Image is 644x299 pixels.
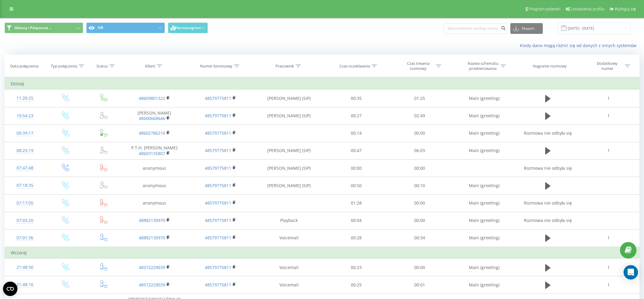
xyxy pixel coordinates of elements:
[254,212,325,229] td: Playback
[254,276,325,294] td: Voicemail
[529,7,560,11] span: Program poleceń
[175,26,201,30] span: Harmonogram
[451,124,518,142] td: Main (greeting)
[388,229,451,247] td: 00:34
[205,183,231,188] a: 48579775811
[139,282,165,288] a: 48572229039
[578,276,639,294] td: 1
[388,276,451,294] td: 00:01
[533,64,567,69] div: Nagranie rozmowy
[339,64,370,69] div: Czas oczekiwania
[139,217,165,223] a: 48882130970
[11,262,39,273] div: 21:48:56
[11,92,39,104] div: 11:20:25
[139,130,165,136] a: 48602786210
[168,22,208,33] button: Harmonogram
[11,162,39,174] div: 07:47:48
[205,130,231,136] a: 48579775811
[254,229,325,247] td: Voicemail
[5,22,83,33] button: Główny i Polączenia ...
[578,259,639,276] td: 1
[388,90,451,107] td: 01:25
[451,259,518,276] td: Main (greeting)
[14,25,52,30] span: Główny i Polączenia ...
[205,265,231,270] a: 48579775811
[139,95,165,101] a: 48609801322
[11,279,39,291] div: 21:48:16
[524,217,572,223] span: Rozmowa nie odbyła się
[388,259,451,276] td: 00:00
[324,276,388,294] td: 00:25
[10,64,38,69] div: Data połączenia
[139,115,165,121] a: 48600668646
[5,78,639,90] td: Dzisiaj
[5,247,639,259] td: Wczoraj
[145,64,155,69] div: Klient
[624,265,638,280] div: Open Intercom Messenger
[254,177,325,194] td: [PERSON_NAME] (SIP)
[402,61,434,71] div: Czas trwania rozmowy
[121,142,187,159] td: P.T.H. [PERSON_NAME]
[388,212,451,229] td: 00:00
[205,165,231,171] a: 48579775811
[11,180,39,191] div: 07:18:35
[524,130,572,136] span: Rozmowa nie odbyła się
[11,232,39,244] div: 07:01:36
[571,7,605,11] span: Ustawienia profilu
[524,165,572,171] span: Rozmowa nie odbyła się
[388,160,451,177] td: 00:00
[451,107,518,124] td: Main (greeting)
[615,7,636,11] span: Wyloguj się
[467,61,499,71] div: Nazwa schematu przekierowania
[205,95,231,101] a: 48579775811
[324,229,388,247] td: 00:28
[444,23,507,34] input: Wyszukiwanie według numeru
[275,64,294,69] div: Pracownik
[3,282,17,296] button: Open CMP widget
[324,107,388,124] td: 00:27
[51,64,77,69] div: Typ połączenia
[324,90,388,107] td: 00:35
[205,148,231,153] a: 48579775811
[591,61,623,71] div: Dodatkowy numer
[324,142,388,159] td: 00:47
[200,64,232,69] div: Numer biznesowy
[324,160,388,177] td: 00:00
[205,200,231,206] a: 48579775811
[121,160,187,177] td: anonymous
[451,276,518,294] td: Main (greeting)
[451,90,518,107] td: Main (greeting)
[388,107,451,124] td: 02:49
[451,142,518,159] td: Main (greeting)
[96,64,108,69] div: Status
[11,197,39,209] div: 07:17:05
[451,229,518,247] td: Main (greeting)
[205,217,231,223] a: 48579775811
[388,124,451,142] td: 00:00
[205,113,231,118] a: 48579775811
[205,235,231,241] a: 48579775811
[510,23,543,34] button: Eksport
[324,194,388,212] td: 01:28
[578,90,639,107] td: 1
[451,194,518,212] td: Main (greeting)
[121,194,187,212] td: anonymous
[11,110,39,122] div: 10:54:23
[86,22,165,33] button: IVR
[388,142,451,159] td: 06:03
[11,215,39,226] div: 07:03:20
[121,107,187,124] td: [PERSON_NAME]
[121,177,187,194] td: anonymous
[520,43,639,48] a: Kiedy dane mogą różnić się od danych z innych systemów
[578,142,639,159] td: 1
[324,124,388,142] td: 00:14
[578,229,639,247] td: 1
[388,177,451,194] td: 00:10
[205,282,231,288] a: 48579775811
[451,177,518,194] td: Main (greeting)
[139,235,165,241] a: 48882130970
[388,194,451,212] td: 00:00
[524,200,572,206] span: Rozmowa nie odbyła się
[139,265,165,270] a: 48572229039
[139,151,165,156] a: 48603135807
